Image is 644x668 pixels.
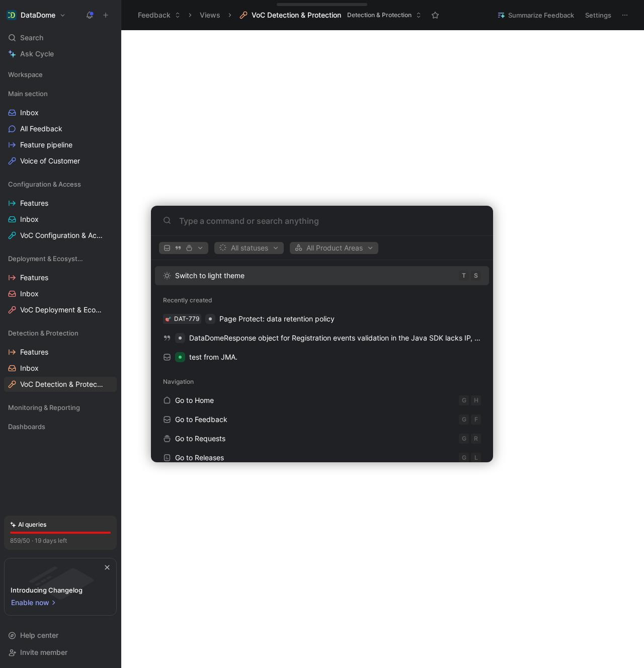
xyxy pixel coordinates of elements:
[175,271,245,280] span: Switch to light theme
[459,395,469,405] div: G
[459,271,469,281] div: T
[471,434,481,444] div: R
[471,271,481,281] div: S
[219,314,335,323] span: Page Protect: data retention policy
[175,453,224,462] span: Go to Releases
[214,242,284,254] button: All statuses
[179,215,481,227] input: Type a command or search anything
[155,266,489,285] button: Switch to light themeTS
[155,391,489,410] a: Go to HomeGH
[459,453,469,463] div: G
[459,434,469,444] div: G
[155,348,489,367] a: test from JMA.
[174,314,199,324] div: DAT-779
[189,353,237,361] span: test from JMA.
[471,414,481,425] div: F
[155,448,489,467] a: Go to ReleasesGL
[294,242,374,254] span: All Product Areas
[459,414,469,425] div: G
[175,434,225,443] span: Go to Requests
[165,316,171,322] img: 🎯
[155,328,489,348] a: DataDomeResponse object for Registration events validation in the Java SDK lacks IP, location, an...
[175,396,214,404] span: Go to Home
[471,395,481,405] div: H
[155,429,489,448] a: Go to RequestsGR
[151,373,493,391] div: Navigation
[175,415,227,424] span: Go to Feedback
[290,242,378,254] button: All Product Areas
[151,291,493,309] div: Recently created
[219,242,279,254] span: All statuses
[155,309,489,328] a: 🎯DAT-779Page Protect: data retention policy
[471,453,481,463] div: L
[155,410,489,429] a: Go to FeedbackGF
